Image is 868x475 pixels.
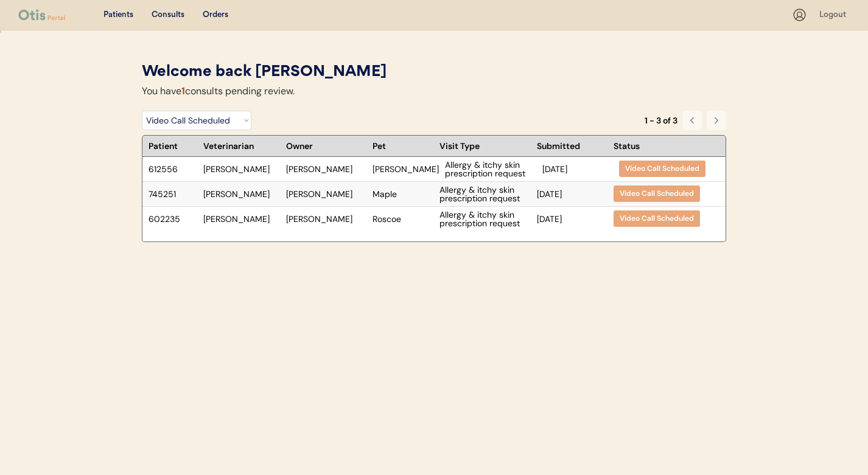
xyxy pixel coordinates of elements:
[445,161,536,178] div: Allergy & itchy skin prescription request
[203,215,280,223] div: [PERSON_NAME]
[286,190,366,198] div: [PERSON_NAME]
[286,142,366,150] div: Owner
[203,165,280,173] div: [PERSON_NAME]
[625,164,699,174] div: Video Call Scheduled
[373,165,439,173] div: [PERSON_NAME]
[645,116,677,125] div: 1 - 3 of 3
[286,215,366,223] div: [PERSON_NAME]
[203,190,280,198] div: [PERSON_NAME]
[152,9,184,21] div: Consults
[537,215,607,223] div: [DATE]
[439,142,531,150] div: Visit Type
[142,61,726,84] div: Welcome back [PERSON_NAME]
[103,9,133,21] div: Patients
[614,142,674,150] div: Status
[439,185,531,203] div: Allergy & itchy skin prescription request
[181,85,185,97] font: 1
[620,213,694,224] div: Video Call Scheduled
[373,190,433,198] div: Maple
[149,142,197,150] div: Patient
[373,215,433,223] div: Roscoe
[542,165,613,173] div: [DATE]
[149,190,197,198] div: 745251
[819,9,850,21] div: Logout
[149,165,197,173] div: 612556
[439,210,531,227] div: Allergy & itchy skin prescription request
[537,142,607,150] div: Submitted
[203,142,280,150] div: Veterinarian
[142,84,295,99] div: You have consults pending review.
[203,9,228,21] div: Orders
[286,165,366,173] div: [PERSON_NAME]
[373,142,433,150] div: Pet
[149,215,197,223] div: 602235
[620,189,694,199] div: Video Call Scheduled
[537,190,607,198] div: [DATE]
